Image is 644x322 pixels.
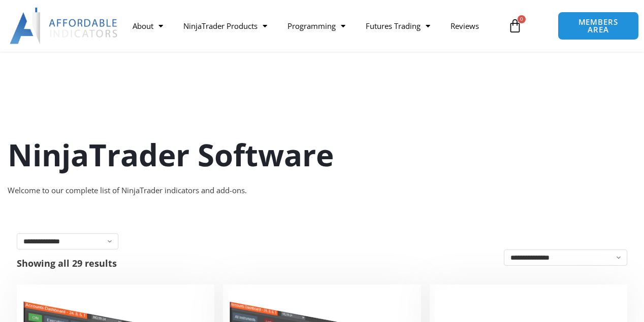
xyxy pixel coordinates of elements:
[17,259,117,268] p: Showing all 29 results
[356,14,440,38] a: Futures Trading
[10,8,119,44] img: LogoAI | Affordable Indicators – NinjaTrader
[8,184,636,198] div: Welcome to our complete list of NinjaTrader indicators and add-ons.
[518,15,526,23] span: 0
[568,18,628,33] span: MEMBERS AREA
[173,14,277,38] a: NinjaTrader Products
[504,249,627,266] select: Shop order
[122,14,173,38] a: About
[277,14,356,38] a: Programming
[558,12,639,40] a: MEMBERS AREA
[440,14,489,38] a: Reviews
[493,11,537,41] a: 0
[122,14,502,38] nav: Menu
[8,133,636,176] h1: NinjaTrader Software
